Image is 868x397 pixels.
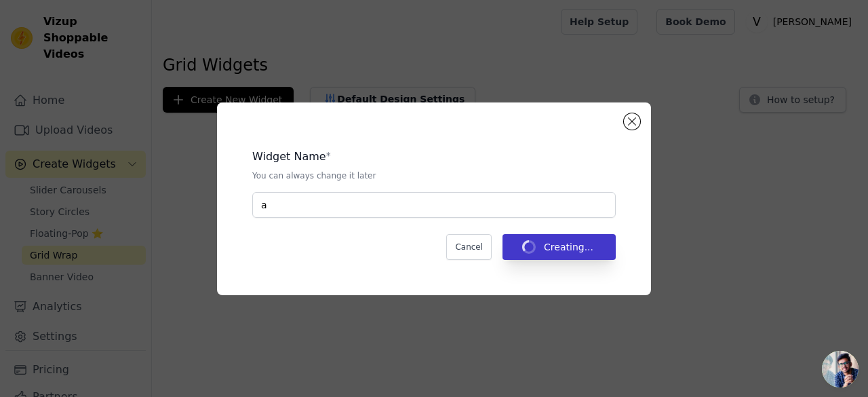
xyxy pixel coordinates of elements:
button: Creating... [502,234,616,260]
p: You can always change it later [252,170,616,181]
a: Açık sohbet [822,351,859,387]
button: Cancel [446,234,492,260]
legend: Widget Name [252,149,326,165]
button: Close modal [624,113,640,130]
